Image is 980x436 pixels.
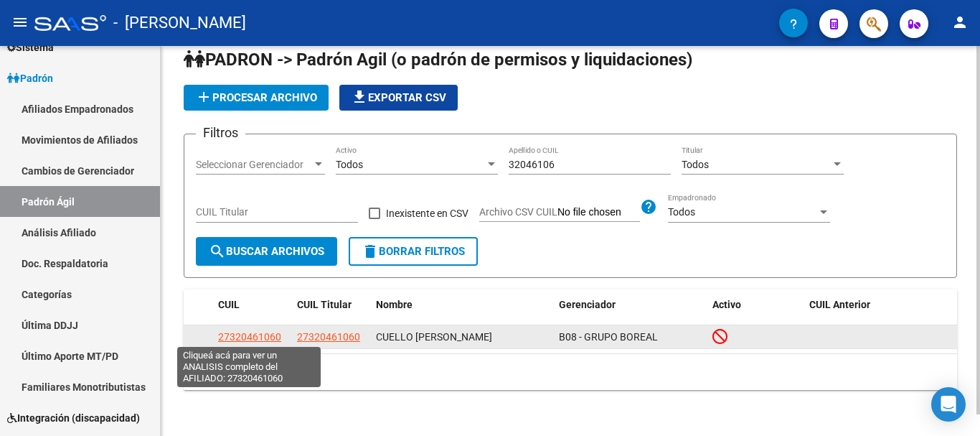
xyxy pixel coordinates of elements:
datatable-header-cell: Gerenciador [553,289,707,320]
span: Procesar archivo [195,91,317,104]
span: Todos [668,206,695,218]
datatable-header-cell: CUIL [212,289,291,320]
button: Procesar archivo [184,85,329,111]
span: Archivo CSV CUIL [479,206,557,218]
datatable-header-cell: CUIL Anterior [804,289,958,320]
span: CUIL [218,299,240,310]
span: Activo [712,299,741,310]
div: 1 total [184,354,957,390]
button: Exportar CSV [339,85,458,111]
mat-icon: search [209,243,226,260]
mat-icon: delete [362,243,379,260]
span: Padrón [7,70,53,86]
span: Gerenciador [559,299,616,310]
button: Buscar Archivos [196,237,337,266]
span: Todos [682,159,709,170]
span: Integración (discapacidad) [7,410,140,426]
span: B08 - GRUPO BOREAL [559,331,658,343]
span: Todos [336,159,363,170]
div: Open Intercom Messenger [931,387,966,422]
span: Nombre [376,299,413,310]
datatable-header-cell: CUIL Titular [291,289,370,320]
h3: Filtros [196,123,245,143]
span: Exportar CSV [351,91,446,104]
input: Archivo CSV CUIL [557,206,640,219]
span: CUIL Titular [297,299,352,310]
datatable-header-cell: Activo [707,289,804,320]
span: Buscar Archivos [209,245,324,258]
span: Inexistente en CSV [386,205,468,222]
mat-icon: add [195,88,212,106]
span: Sistema [7,40,54,55]
span: CUELLO [PERSON_NAME] [376,331,492,343]
span: 27320461060 [218,331,281,343]
span: Seleccionar Gerenciador [196,159,312,171]
span: PADRON -> Padrón Agil (o padrón de permisos y liquidaciones) [184,50,692,70]
mat-icon: menu [11,14,29,31]
span: CUIL Anterior [809,299,870,310]
mat-icon: person [951,14,969,31]
mat-icon: help [640,198,657,215]
span: Borrar Filtros [362,245,465,258]
span: - [PERSON_NAME] [113,7,246,39]
mat-icon: file_download [351,88,368,106]
span: 27320461060 [297,331,360,343]
datatable-header-cell: Nombre [370,289,553,320]
button: Borrar Filtros [349,237,478,266]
